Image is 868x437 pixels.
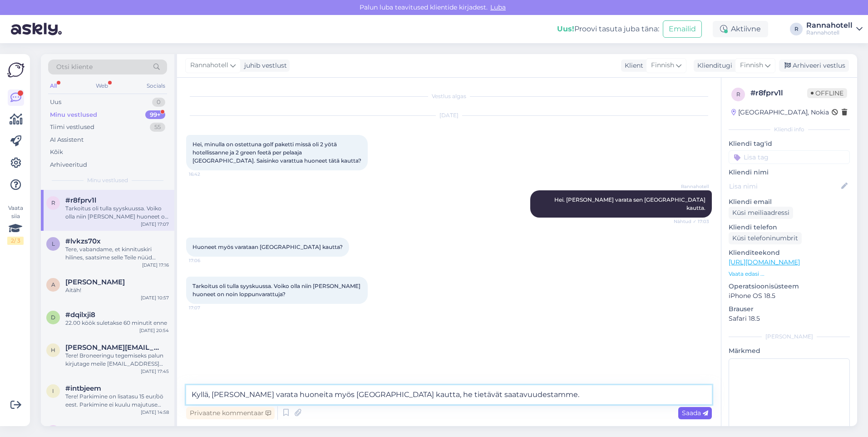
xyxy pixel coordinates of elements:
div: Kliendi info [729,125,850,134]
span: Otsi kliente [56,62,93,72]
span: 16:42 [189,171,223,178]
div: [DATE] 10:57 [141,294,169,301]
span: #lvkzs70x [65,237,101,245]
span: A [51,281,55,288]
div: [DATE] 20:54 [139,327,169,334]
div: Arhiveeri vestlus [779,60,849,72]
div: All [48,80,59,92]
span: #gr9jhlmb [65,425,102,433]
div: [GEOGRAPHIC_DATA], Nokia [731,108,829,117]
input: Lisa tag [729,150,850,164]
textarea: Kyllä, [PERSON_NAME] varata huoneita myös [GEOGRAPHIC_DATA] kautta, he tietävät saatavuudestamme. [186,385,712,404]
div: juhib vestlust [241,61,287,70]
span: Rannahotell [190,60,228,70]
span: Rannahotell [675,183,709,190]
div: Rannahotell [806,22,853,29]
b: Uus! [557,25,574,33]
span: Tarkoitus oli tulla syyskuussa. Voiko olla niin [PERSON_NAME] huoneet on noin loppunvarattuja? [192,283,362,298]
span: Hei, minulla on ostettuna golf paketti missä oli 2 yötä hotellissanne ja 2 green feetä per pelaaj... [192,141,361,164]
div: [DATE] [186,111,712,119]
div: [DATE] 17:45 [141,368,169,375]
div: Küsi telefoninumbrit [729,232,802,244]
div: Kõik [50,148,63,157]
span: l [52,240,55,247]
div: 22.00 köök suletakse 60 minutit enne [65,319,169,327]
div: 0 [152,98,165,107]
div: AI Assistent [50,135,84,144]
a: [URL][DOMAIN_NAME] [729,258,800,266]
input: Lisa nimi [729,181,839,191]
p: Brauser [729,304,850,314]
p: Märkmed [729,346,850,356]
div: Tere, vabandame, et kinnituskiri hilines, saatsime selle Teile nüüd meilile. [65,245,169,262]
span: heidi.holmavuo@gmail.com [65,343,160,352]
div: Vaata siia [7,204,24,245]
div: Klient [621,61,643,70]
div: Tiimi vestlused [50,123,94,132]
div: Proovi tasuta juba täna: [557,24,659,35]
div: Socials [145,80,167,92]
span: Alla Koptsev [65,278,125,286]
span: #intbjeem [65,384,101,392]
div: Aktiivne [713,21,768,37]
div: Tarkoitus oli tulla syyskuussa. Voiko olla niin [PERSON_NAME] huoneet on noin loppunvarattuja? [65,204,169,221]
span: Finnish [740,60,763,70]
a: RannahotellRannahotell [806,22,863,36]
div: [PERSON_NAME] [729,333,850,341]
span: Luba [488,3,508,11]
div: Aitäh! [65,286,169,294]
span: Nähtud ✓ 17:03 [674,218,709,225]
span: r [51,199,55,206]
span: 17:07 [189,304,223,311]
div: [DATE] 17:07 [141,221,169,228]
span: h [51,347,55,353]
div: 2 / 3 [7,237,24,245]
div: 99+ [145,110,165,119]
div: Uus [50,98,61,107]
span: Finnish [651,60,674,70]
div: # r8fprv1l [750,88,807,99]
div: Klienditugi [694,61,732,70]
div: Arhiveeritud [50,160,87,169]
div: 55 [150,123,165,132]
div: Küsi meiliaadressi [729,207,793,219]
span: Saada [682,409,708,417]
div: Tere! Broneeringu tegemiseks palun kirjutage meile [EMAIL_ADDRESS][DOMAIN_NAME] meili peale. [65,352,169,368]
img: Askly Logo [7,61,25,79]
span: i [52,387,54,394]
p: Operatsioonisüsteem [729,282,850,291]
div: Privaatne kommentaar [186,407,275,419]
span: #r8fprv1l [65,196,96,204]
div: Tere! Parkimine on lisatasu 15 eur/öö eest. Parkimine ei kuulu majutuse hinna sisse. [65,392,169,409]
span: 17:06 [189,257,223,264]
p: Kliendi nimi [729,168,850,177]
p: Klienditeekond [729,248,850,258]
div: Web [94,80,110,92]
div: [DATE] 14:58 [141,409,169,416]
div: Vestlus algas [186,92,712,100]
span: #dqilxji8 [65,311,95,319]
div: [DATE] 17:16 [142,262,169,268]
p: Kliendi tag'id [729,139,850,149]
p: Safari 18.5 [729,314,850,323]
p: Vaata edasi ... [729,270,850,278]
div: R [790,23,803,35]
p: Kliendi email [729,197,850,207]
button: Emailid [663,20,702,38]
span: Huoneet myös varataan [GEOGRAPHIC_DATA] kautta? [192,243,343,250]
p: Kliendi telefon [729,223,850,232]
div: Rannahotell [806,29,853,36]
span: Minu vestlused [87,176,128,184]
p: iPhone OS 18.5 [729,291,850,301]
span: Hei. [PERSON_NAME] varata sen [GEOGRAPHIC_DATA] kautta. [554,196,707,211]
div: Minu vestlused [50,110,97,119]
span: Offline [807,88,847,98]
span: r [736,91,740,98]
span: d [51,314,55,321]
